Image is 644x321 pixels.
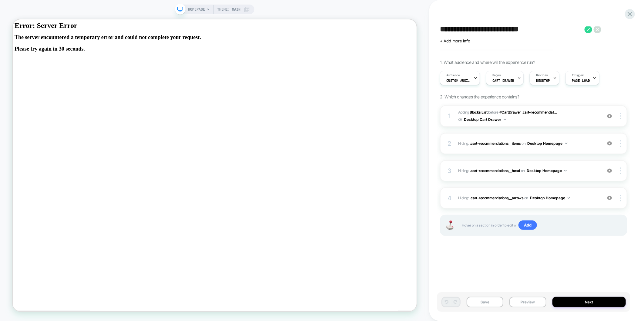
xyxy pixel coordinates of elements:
img: crossed eye [607,141,612,146]
span: CART DRAWER [492,78,514,83]
img: down arrow [504,119,506,120]
img: close [620,167,621,174]
span: Theme: MAIN [217,5,240,14]
span: on [458,116,462,123]
span: .cart-recommendations__head [470,168,520,173]
span: on [521,167,525,174]
span: Adding [458,110,488,114]
span: BEFORE [488,110,498,114]
img: close [620,140,621,147]
button: Desktop Homepage [530,194,570,202]
img: close [620,195,621,201]
img: Joystick [444,220,456,230]
img: crossed eye [607,195,612,200]
span: + Add more info [440,38,470,43]
span: on [522,140,526,147]
img: down arrow [564,170,567,171]
div: 2 [447,138,453,149]
span: DESKTOP [536,78,550,83]
button: Desktop Homepage [527,167,567,174]
span: Custom Audience [446,78,471,83]
button: Preview [509,297,546,307]
img: down arrow [565,143,568,144]
button: Save [467,297,503,307]
span: Audience [446,73,460,78]
span: Devices [536,73,548,78]
div: 3 [447,165,453,176]
img: close [620,113,621,119]
h2: The server encountered a temporary error and could not complete your request. [2,20,536,44]
div: 4 [447,193,453,204]
button: Next [552,297,626,307]
span: Add [518,220,537,230]
span: Hiding : [458,140,599,147]
span: #CartDrawer .cart-recommendat... [499,110,557,114]
span: 1. What audience and where will the experience run? [440,60,535,65]
img: down arrow [568,197,570,199]
span: .cart-recommendations__items [470,141,521,146]
span: .cart-recommendations__arrows [470,196,523,200]
span: 2. Which changes the experience contains? [440,94,519,99]
p: Please try again in 30 seconds. [2,35,536,44]
div: 1 [447,111,453,121]
button: Desktop Homepage [528,140,568,147]
h1: Error: Server Error [2,2,536,14]
span: Page Load [572,78,590,83]
img: crossed eye [607,168,612,173]
img: crossed eye [607,114,612,119]
span: Trigger [572,73,584,78]
b: Blocks List [470,110,488,114]
span: on [524,195,528,201]
span: Hiding : [458,167,599,174]
span: HOMEPAGE [188,5,205,14]
button: Desktop Cart Drawer [464,116,506,123]
span: Hover on a section in order to edit or [462,220,621,230]
span: Pages [492,73,501,78]
span: Hiding : [458,194,599,202]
